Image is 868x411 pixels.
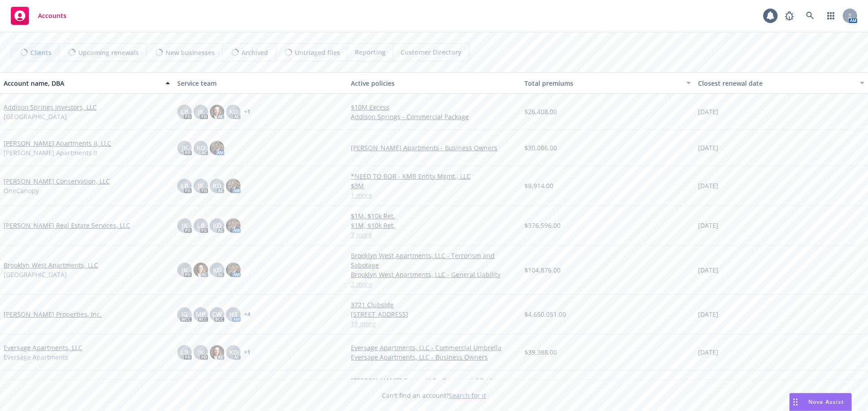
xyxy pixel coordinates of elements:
[174,72,347,94] button: Service team
[181,309,188,319] span: JG
[213,181,222,190] span: KD
[177,79,344,88] div: Service team
[351,171,517,181] a: *NEED TO BOR - KMB Entity Mgmt., LLC
[698,143,718,152] span: [DATE]
[196,309,206,319] span: MP
[197,221,205,230] span: LB
[801,7,819,25] a: Search
[698,309,718,319] span: [DATE]
[78,48,139,57] span: Upcoming renewals
[351,143,517,152] a: [PERSON_NAME] Apartments - Business Owners
[698,181,718,190] span: [DATE]
[351,376,517,385] a: [PERSON_NAME] Group, LLC - Commercial Package
[351,251,517,270] a: Brooklyn West Apartments, LLC - Terrorism and Sabotage
[521,72,694,94] button: Total premiums
[351,190,517,200] a: 1 more
[244,109,250,115] a: + 1
[808,398,844,406] span: Nova Assist
[351,319,517,328] a: 18 more
[351,181,517,190] a: $3M
[30,48,52,57] span: Clients
[355,47,386,57] span: Reporting
[4,176,110,186] a: [PERSON_NAME] Conservation, LLC
[38,12,66,19] span: Accounts
[4,343,82,352] a: Eversage Apartments, LLC
[244,312,250,317] a: + 4
[351,309,517,319] a: [STREET_ADDRESS]
[382,391,486,400] span: Can't find an account?
[193,263,208,277] img: photo
[4,270,67,279] span: [GEOGRAPHIC_DATA]
[4,260,98,270] a: Brooklyn West Apartments, LLC
[213,265,222,275] span: KD
[351,79,517,88] div: Active policies
[351,230,517,240] a: 7 more
[212,309,222,319] span: CW
[698,221,718,230] span: [DATE]
[351,300,517,309] a: 3721 Clubside
[401,47,462,57] span: Customer Directory
[351,343,517,352] a: Eversage Apartments, LLC - Commercial Umbrella
[241,48,268,57] span: Archived
[524,107,557,116] span: $26,408.00
[698,79,854,88] div: Closest renewal date
[4,79,160,88] div: Account name, DBA
[210,105,224,119] img: photo
[198,107,204,116] span: JK
[780,7,798,25] a: Report a Bug
[694,72,868,94] button: Closest renewal date
[182,265,188,275] span: JK
[698,107,718,116] span: [DATE]
[4,112,67,121] span: [GEOGRAPHIC_DATA]
[182,221,188,230] span: JK
[524,221,561,230] span: $376,596.00
[790,393,801,411] div: Drag to move
[4,139,111,148] a: [PERSON_NAME] Apartments II, LLC
[698,265,718,275] span: [DATE]
[351,279,517,289] a: 2 more
[351,102,517,112] a: $10M Excess
[4,186,39,195] span: OneCanopy
[165,48,215,57] span: New businesses
[229,347,238,357] span: KD
[197,143,205,152] span: KD
[295,48,340,57] span: Untriaged files
[789,393,852,411] button: Nova Assist
[210,141,224,155] img: photo
[181,107,189,116] span: LB
[449,391,486,400] a: Search for it
[524,143,557,152] span: $30,086.00
[226,263,241,277] img: photo
[7,3,70,28] a: Accounts
[181,181,189,190] span: LB
[226,218,241,233] img: photo
[822,7,840,25] a: Switch app
[524,309,566,319] span: $4,650,051.00
[4,221,130,230] a: [PERSON_NAME] Real Estate Services, LLC
[524,79,681,88] div: Total premiums
[244,350,250,355] a: + 1
[4,309,102,319] a: [PERSON_NAME] Properties, Inc.
[181,347,189,357] span: LB
[4,148,97,157] span: [PERSON_NAME] Apartments II
[351,352,517,362] a: Eversage Apartments, LLC - Business Owners
[698,347,718,357] span: [DATE]
[351,211,517,221] a: $1M, $10k Ret.
[198,181,204,190] span: JK
[351,112,517,121] a: Addison Springs - Commercial Package
[229,309,238,319] span: HS
[351,221,517,230] a: $1M, $10k Ret.
[226,179,241,193] img: photo
[4,102,97,112] a: Addison Springs Investors, LLC
[213,221,222,230] span: KD
[524,181,553,190] span: $8,914.00
[182,143,188,152] span: JK
[347,72,521,94] button: Active policies
[4,352,68,362] span: Eversage Apartments
[524,347,557,357] span: $39,388.00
